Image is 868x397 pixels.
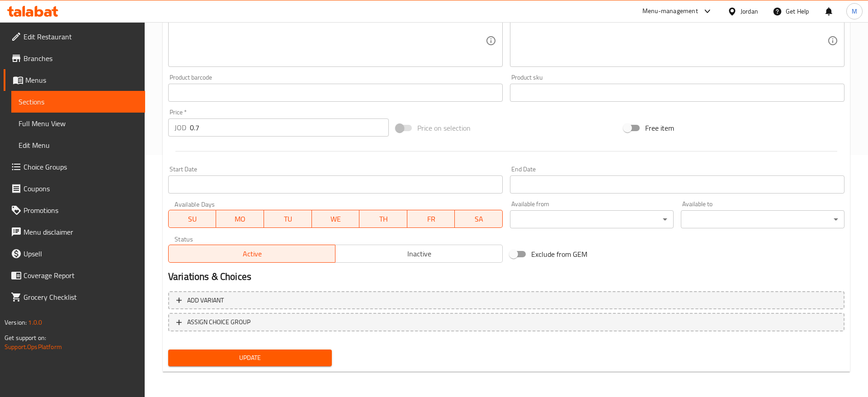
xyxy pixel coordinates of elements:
[4,199,145,221] a: Promotions
[852,6,857,16] span: M
[168,350,332,366] button: Update
[25,75,138,85] span: Menus
[264,210,312,228] button: TU
[510,210,674,228] div: ​
[19,118,138,129] span: Full Menu View
[24,161,138,172] span: Choice Groups
[220,213,260,226] span: MO
[5,332,46,344] span: Get support on:
[510,84,844,102] input: Please enter product sku
[531,249,587,260] span: Exclude from GEM
[4,265,145,286] a: Coverage Report
[411,213,452,226] span: FR
[168,210,216,228] button: SU
[24,53,138,64] span: Branches
[24,227,138,237] span: Menu disclaimer
[645,123,674,133] span: Free item
[11,113,145,134] a: Full Menu View
[175,122,186,133] p: JOD
[417,123,471,133] span: Price on selection
[11,91,145,113] a: Sections
[19,140,138,151] span: Edit Menu
[24,31,138,42] span: Edit Restaurant
[4,26,145,47] a: Edit Restaurant
[363,213,404,226] span: TH
[168,245,335,263] button: Active
[4,286,145,308] a: Grocery Checklist
[172,247,332,260] span: Active
[19,96,138,107] span: Sections
[5,317,27,328] span: Version:
[4,156,145,178] a: Choice Groups
[455,210,503,228] button: SA
[172,213,212,226] span: SU
[168,313,844,331] button: ASSIGN CHOICE GROUP
[4,47,145,69] a: Branches
[339,247,499,260] span: Inactive
[741,6,758,16] div: Jordan
[168,84,503,102] input: Please enter product barcode
[24,183,138,194] span: Coupons
[4,243,145,265] a: Upsell
[4,69,145,91] a: Menus
[5,341,62,353] a: Support.OpsPlatform
[359,210,407,228] button: TH
[24,205,138,216] span: Promotions
[458,213,499,226] span: SA
[28,317,42,328] span: 1.0.0
[681,210,844,228] div: ​
[312,210,360,228] button: WE
[316,213,356,226] span: WE
[24,248,138,259] span: Upsell
[168,270,844,284] h2: Variations & Choices
[168,291,844,310] button: Add variant
[4,221,145,243] a: Menu disclaimer
[190,118,389,137] input: Please enter price
[268,213,308,226] span: TU
[187,317,250,328] span: ASSIGN CHOICE GROUP
[642,6,698,17] div: Menu-management
[175,352,325,364] span: Update
[24,270,138,281] span: Coverage Report
[335,245,502,263] button: Inactive
[187,295,224,306] span: Add variant
[11,134,145,156] a: Edit Menu
[216,210,264,228] button: MO
[407,210,455,228] button: FR
[24,292,138,302] span: Grocery Checklist
[4,178,145,199] a: Coupons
